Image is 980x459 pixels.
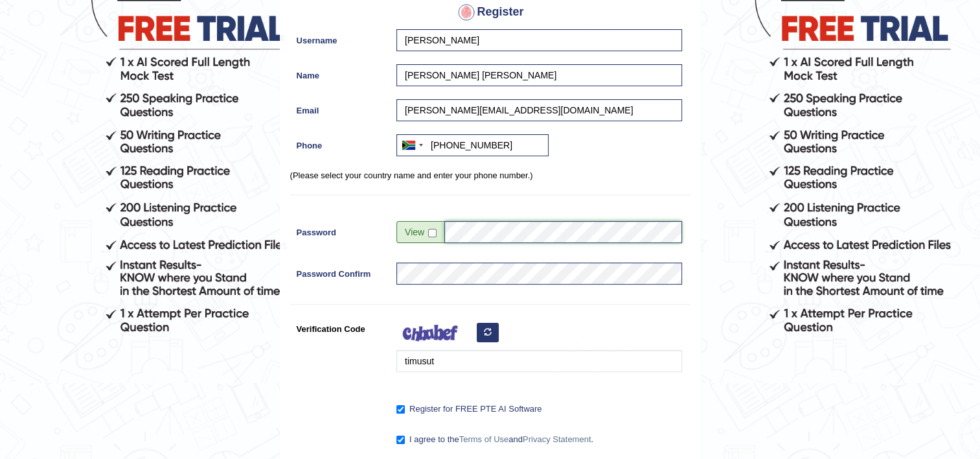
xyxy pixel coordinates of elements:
[290,318,391,335] label: Verification Code
[396,403,541,416] label: Register for FREE PTE AI Software
[290,263,391,280] label: Password Confirm
[396,134,549,156] input: +27 71 123 4567
[290,2,690,23] h4: Register
[290,134,391,152] label: Phone
[428,229,437,237] input: Show/Hide Password
[290,169,690,182] p: (Please select your country name and enter your phone number.)
[523,434,591,444] a: Privacy Statement
[459,434,509,444] a: Terms of Use
[396,436,405,444] input: I agree to theTerms of UseandPrivacy Statement.
[396,433,593,446] label: I agree to the and .
[290,221,391,239] label: Password
[397,135,427,156] div: South Africa: +27
[290,29,391,47] label: Username
[290,99,391,117] label: Email
[290,64,391,82] label: Name
[396,405,405,414] input: Register for FREE PTE AI Software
